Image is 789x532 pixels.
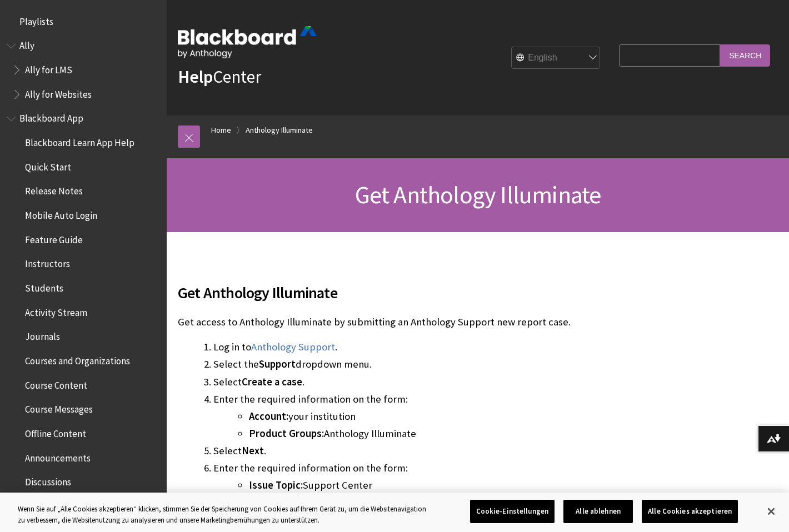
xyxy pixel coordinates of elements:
[25,424,86,439] span: Offline Content
[642,500,738,523] button: Alle Cookies akzeptieren
[249,426,613,441] li: Anthology Illuminate
[7,37,160,104] nav: Book outline for Anthology Ally Help
[759,499,783,524] button: Schließen
[25,182,83,197] span: Release Notes
[25,303,87,318] span: Activity Stream
[25,158,71,173] span: Quick Start
[355,179,601,210] span: Get Anthology Illuminate
[7,12,160,31] nav: Book outline for Playlists
[213,339,613,355] li: Log in to .
[213,443,613,459] li: Select .
[18,504,434,525] div: Wenn Sie auf „Alle Cookies akzeptieren“ klicken, stimmen Sie der Speicherung von Cookies auf Ihre...
[213,460,613,528] li: Enter the required information on the form:
[19,37,34,52] span: Ally
[720,44,770,66] input: Search
[25,400,93,415] span: Course Messages
[249,478,613,493] li: Support Center
[512,47,601,69] select: Site Language Selector
[25,85,92,100] span: Ally for Websites
[25,206,97,221] span: Mobile Auto Login
[213,357,613,372] li: Select the dropdown menu.
[242,375,302,388] span: Create a case
[178,281,613,304] span: Get Anthology Illuminate
[246,123,313,137] a: Anthology Illuminate
[25,352,130,367] span: Courses and Organizations
[25,61,72,76] span: Ally for LMS
[213,392,613,441] li: Enter the required information on the form:
[178,26,317,58] img: Blackboard by Anthology
[249,479,303,491] span: Issue Topic:
[242,444,264,457] span: Next
[25,255,70,270] span: Instructors
[25,328,60,343] span: Journals
[211,123,231,137] a: Home
[470,500,555,523] button: Cookie-Einstellungen
[178,66,261,88] a: HelpCenter
[259,358,296,370] span: Support
[251,340,335,354] a: Anthology Support
[213,374,613,390] li: Select .
[25,133,134,148] span: Blackboard Learn App Help
[249,410,288,423] span: Account:
[25,279,63,294] span: Students
[19,12,53,27] span: Playlists
[178,66,213,88] strong: Help
[19,109,83,124] span: Blackboard App
[249,427,324,440] span: Product Groups:
[178,315,613,329] p: Get access to Anthology Illuminate by submitting an Anthology Support new report case.
[25,449,91,464] span: Announcements
[563,500,633,523] button: Alle ablehnen
[25,473,71,488] span: Discussions
[25,230,83,245] span: Feature Guide
[25,376,87,391] span: Course Content
[249,409,613,424] li: your institution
